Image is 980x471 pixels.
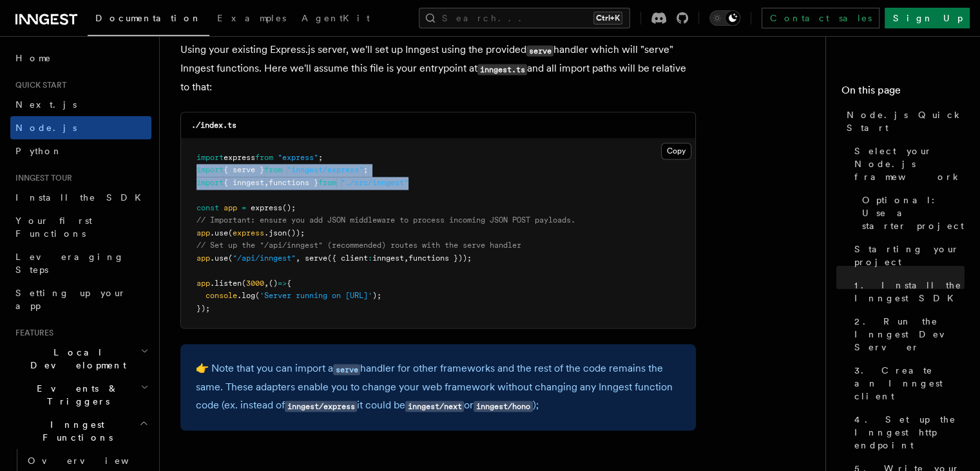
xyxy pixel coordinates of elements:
span: Node.js [15,123,77,133]
code: inngest.ts [477,64,527,75]
span: ( [242,279,246,288]
span: { inngest [224,178,264,187]
span: inngest [372,254,404,263]
span: Your first Functions [15,215,92,239]
span: Starting your project [854,243,965,268]
span: functions } [269,178,318,187]
span: express [251,203,282,212]
button: Events & Triggers [10,377,151,413]
span: "/api/inngest" [233,254,296,263]
a: Optional: Use a starter project [857,188,965,237]
kbd: Ctrl+K [593,12,622,25]
span: Inngest tour [10,173,72,183]
span: ); [372,291,381,300]
span: Leveraging Steps [15,252,124,275]
a: Node.js Quick Start [841,103,965,139]
a: AgentKit [294,4,378,35]
span: ({ client [327,254,368,263]
a: Your first Functions [10,209,151,245]
span: const [197,203,219,212]
span: app [197,279,210,288]
span: app [197,228,210,237]
code: serve [526,45,553,56]
span: , [404,254,408,263]
a: Documentation [88,4,209,36]
span: Documentation [95,13,202,23]
span: 3. Create an Inngest client [854,364,965,403]
span: Setting up your app [15,288,126,311]
button: Inngest Functions [10,413,151,449]
span: 4. Set up the Inngest http endpoint [854,413,965,452]
span: app [224,203,237,212]
span: => [278,279,287,288]
a: 4. Set up the Inngest http endpoint [849,408,965,457]
span: "./src/inngest" [341,178,408,187]
a: Python [10,139,151,163]
a: Node.js [10,116,151,139]
span: ( [255,291,260,300]
a: 2. Run the Inngest Dev Server [849,310,965,359]
button: Toggle dark mode [709,10,740,26]
a: 3. Create an Inngest client [849,359,965,408]
span: from [264,165,282,174]
a: serve [333,362,360,374]
a: Select your Node.js framework [849,139,965,188]
span: Install the SDK [15,192,149,203]
h4: On this page [841,83,965,103]
span: from [318,178,336,187]
span: 2. Run the Inngest Dev Server [854,315,965,354]
code: ./index.ts [191,121,236,130]
span: import [197,165,224,174]
code: inngest/hono [474,401,532,412]
a: Next.js [10,93,151,116]
span: import [197,153,224,162]
button: Local Development [10,341,151,377]
span: Quick start [10,80,66,90]
span: import [197,178,224,187]
span: "inngest/express" [287,165,363,174]
span: app [197,254,210,263]
a: Setting up your app [10,281,151,317]
span: 3000 [246,279,264,288]
span: ( [228,254,233,263]
a: Contact sales [762,8,879,28]
span: Node.js Quick Start [847,108,965,134]
span: ()); [287,228,305,237]
span: Inngest Functions [10,418,139,444]
span: 1. Install the Inngest SDK [854,279,965,305]
span: "express" [278,153,318,162]
span: .listen [210,279,242,288]
span: Examples [217,13,286,23]
span: 'Server running on [URL]' [260,291,372,300]
span: () [269,279,278,288]
span: serve [305,254,327,263]
span: ; [318,153,323,162]
span: (); [282,203,296,212]
code: serve [333,364,360,375]
span: = [242,203,246,212]
span: from [255,153,273,162]
span: .json [264,228,287,237]
code: inngest/next [405,401,464,412]
span: // Important: ensure you add JSON middleware to process incoming JSON POST payloads. [197,215,575,225]
a: Starting your project [849,237,965,274]
p: 👉 Note that you can import a handler for other frameworks and the rest of the code remains the sa... [196,359,680,415]
span: ; [363,165,368,174]
span: express [233,228,264,237]
span: AgentKit [302,13,370,23]
span: Select your Node.js framework [854,145,965,183]
span: : [368,254,372,263]
span: Optional: Use a starter project [862,194,965,232]
span: .log [237,291,255,300]
span: , [264,178,269,187]
span: { serve } [224,165,264,174]
span: }); [197,304,210,313]
button: Search...Ctrl+K [419,8,630,28]
span: ( [228,228,233,237]
a: Home [10,46,151,70]
span: Overview [28,456,160,466]
span: Next.js [15,99,77,110]
span: express [224,153,255,162]
button: Copy [661,143,691,159]
span: functions })); [408,254,472,263]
